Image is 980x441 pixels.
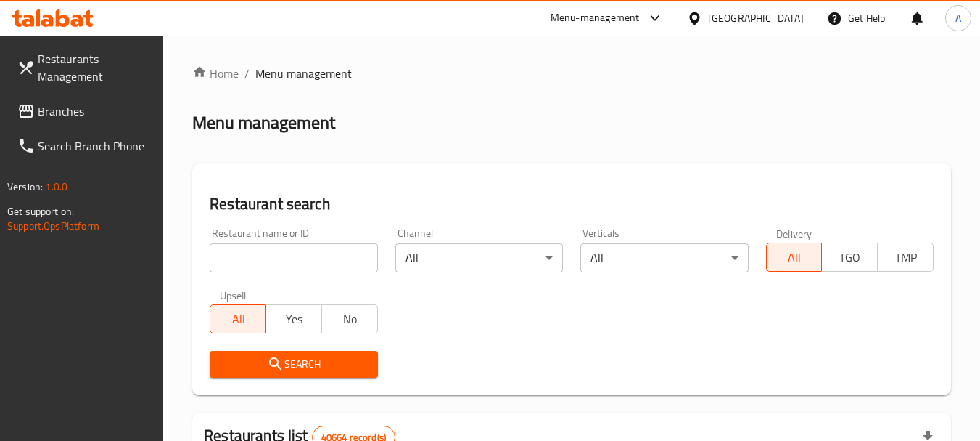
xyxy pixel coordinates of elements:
button: No [321,304,378,333]
button: Yes [265,304,322,333]
span: Restaurants Management [38,50,152,85]
div: Menu-management [551,9,640,27]
span: Get support on: [7,202,74,221]
button: Search [210,351,377,378]
a: Branches [6,94,164,129]
span: 1.0.0 [45,177,67,196]
span: Menu management [255,65,352,82]
button: All [766,243,823,272]
h2: Restaurant search [210,193,934,215]
input: Search for restaurant name or ID.. [210,243,377,272]
span: No [328,309,372,330]
span: Search [221,355,366,373]
div: All [580,243,748,272]
a: Restaurants Management [6,41,164,94]
li: / [244,65,250,82]
div: [GEOGRAPHIC_DATA] [708,10,804,26]
span: All [773,247,817,268]
span: All [216,309,260,330]
span: Version: [7,177,43,196]
span: Yes [272,309,316,330]
span: A [955,10,961,26]
a: Home [192,65,239,82]
a: Search Branch Phone [6,129,164,163]
span: TMP [884,247,928,268]
div: All [395,243,563,272]
button: All [210,304,266,333]
label: Delivery [776,228,812,238]
label: Upsell [220,290,247,300]
span: Branches [38,102,152,120]
h2: Menu management [192,111,335,134]
button: TMP [877,243,934,272]
span: Search Branch Phone [38,137,152,155]
a: Support.OpsPlatform [7,217,99,235]
span: TGO [828,247,872,268]
nav: breadcrumb [192,65,951,82]
button: TGO [821,243,878,272]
